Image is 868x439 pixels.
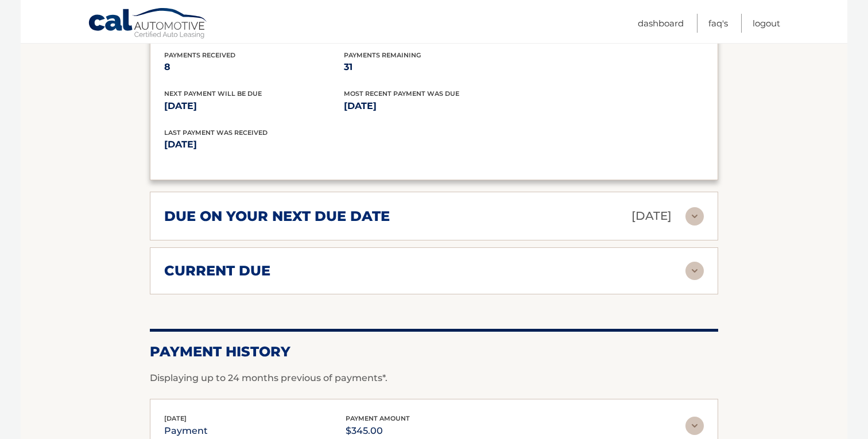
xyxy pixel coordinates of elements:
[164,90,262,98] span: Next Payment will be due
[164,423,208,439] p: payment
[164,208,390,225] h2: due on your next due date
[164,59,344,75] p: 8
[685,207,704,226] img: accordion-rest.svg
[344,51,421,59] span: Payments Remaining
[344,98,524,114] p: [DATE]
[631,206,672,226] p: [DATE]
[150,371,718,385] p: Displaying up to 24 months previous of payments*.
[638,14,684,33] a: Dashboard
[164,137,434,153] p: [DATE]
[164,262,270,279] h2: current due
[344,59,524,75] p: 31
[150,343,718,360] h2: Payment History
[346,423,410,439] p: $345.00
[164,51,235,59] span: Payments Received
[753,14,780,33] a: Logout
[164,414,187,422] span: [DATE]
[164,129,268,137] span: Last Payment was received
[708,14,728,33] a: FAQ's
[164,98,344,114] p: [DATE]
[685,262,704,280] img: accordion-rest.svg
[344,90,459,98] span: Most Recent Payment Was Due
[88,7,208,41] a: Cal Automotive
[685,417,704,435] img: accordion-rest.svg
[346,414,410,422] span: payment amount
